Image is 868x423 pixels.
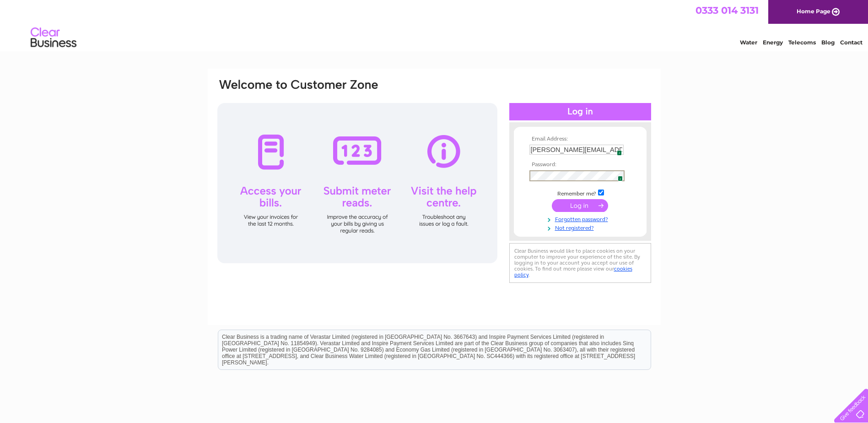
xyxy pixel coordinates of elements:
th: Email Address: [527,136,633,142]
a: Telecoms [788,39,816,46]
div: Clear Business is a trading name of Verastar Limited (registered in [GEOGRAPHIC_DATA] No. 3667643... [218,5,651,44]
div: Clear Business would like to place cookies on your computer to improve your experience of the sit... [509,243,651,283]
span: 2 [618,176,623,181]
a: 0333 014 3131 [695,5,759,16]
a: Not registered? [529,223,633,232]
a: cookies policy [514,266,632,278]
span: 2 [617,150,622,156]
a: Contact [840,39,863,46]
a: Water [740,39,757,46]
a: Energy [763,39,783,46]
input: Submit [552,199,608,212]
th: Password: [527,162,633,168]
img: npw-badge-icon.svg [613,146,620,153]
a: Forgotten password? [529,214,633,223]
a: Blog [821,39,835,46]
img: logo.png [30,24,77,52]
img: npw-badge-icon.svg [614,172,621,179]
td: Remember me? [527,188,633,197]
